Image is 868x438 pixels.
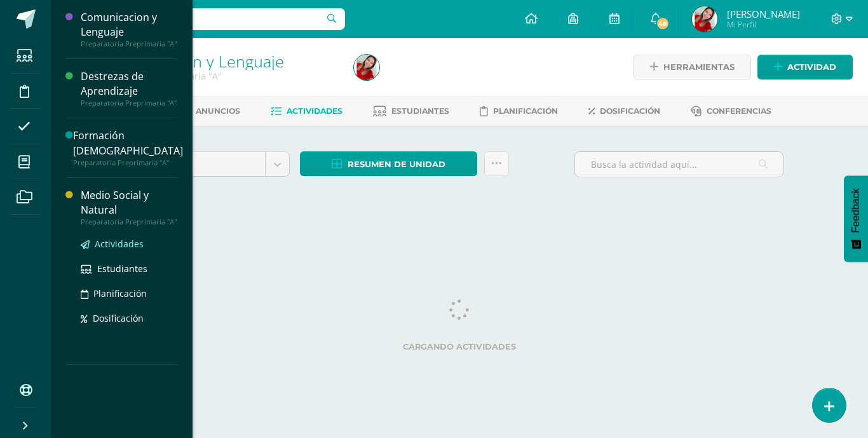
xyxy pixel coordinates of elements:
span: 48 [656,17,670,31]
a: Comunicacion y LenguajePreparatoria Preprimaria "A" [81,10,177,48]
span: Unidad 4 [146,152,255,176]
div: Preparatoria Preprimaria "A" [73,158,183,167]
a: Planificación [480,101,558,121]
span: Herramientas [663,55,735,79]
span: Estudiantes [97,263,147,275]
a: Destrezas de AprendizajePreparatoria Preprimaria "A" [81,69,177,107]
a: Actividades [271,101,342,121]
span: Planificación [93,287,147,299]
a: Planificación [81,286,177,301]
span: Conferencias [707,106,771,116]
span: Feedback [850,188,862,233]
div: Preparatoria Preprimaria 'A' [99,70,339,82]
span: Dosificación [93,312,144,324]
span: Estudiantes [391,106,449,116]
span: Planificación [493,106,558,116]
span: Actividades [95,238,144,250]
a: Dosificación [81,311,177,325]
a: Estudiantes [373,101,449,121]
div: Formación [DEMOGRAPHIC_DATA] [73,128,183,158]
a: Formación [DEMOGRAPHIC_DATA]Preparatoria Preprimaria "A" [73,128,183,167]
label: Cargando actividades [135,342,783,352]
span: Anuncios [196,106,240,116]
a: Herramientas [634,55,751,79]
div: Comunicacion y Lenguaje [81,10,177,39]
a: Actividad [757,55,853,79]
img: 162acdb5c2f3d5f8be50fbc1cb56d08d.png [692,6,717,32]
button: Feedback - Mostrar encuesta [844,175,868,262]
div: Medio Social y Natural [81,188,177,217]
span: Actividades [287,106,342,116]
div: Preparatoria Preprimaria "A" [81,99,177,107]
input: Busca un usuario... [59,8,345,30]
a: Unidad 4 [136,152,289,176]
h1: Comunicacion y Lenguaje [99,52,339,70]
a: Estudiantes [81,261,177,276]
div: Preparatoria Preprimaria "A" [81,217,177,226]
input: Busca la actividad aquí... [575,152,783,177]
a: Dosificación [588,101,660,121]
span: Actividad [787,55,836,79]
span: Resumen de unidad [348,153,445,176]
div: Preparatoria Preprimaria "A" [81,39,177,48]
a: Anuncios [179,101,240,121]
span: Mi Perfil [727,19,800,30]
a: Resumen de unidad [300,151,477,176]
a: Medio Social y NaturalPreparatoria Preprimaria "A" [81,188,177,226]
img: 162acdb5c2f3d5f8be50fbc1cb56d08d.png [354,55,379,80]
span: [PERSON_NAME] [727,8,800,20]
div: Destrezas de Aprendizaje [81,69,177,99]
span: Dosificación [600,106,660,116]
a: Conferencias [691,101,771,121]
a: Actividades [81,236,177,251]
